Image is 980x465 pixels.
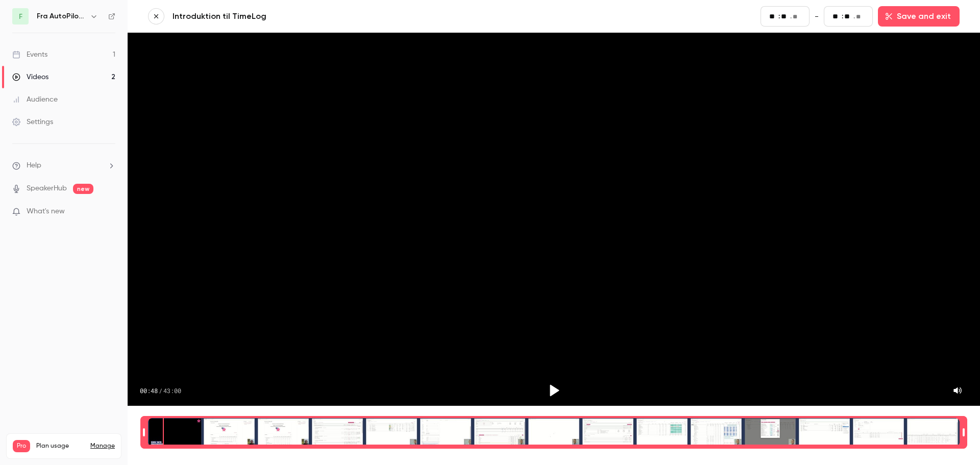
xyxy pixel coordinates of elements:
li: help-dropdown-opener [12,160,115,171]
div: Events [12,50,47,60]
a: Manage [90,442,115,450]
input: milliseconds [793,11,801,22]
h6: Fra AutoPilot til TimeLog [37,11,86,21]
a: SpeakerHub [27,183,67,194]
input: seconds [781,11,789,22]
input: seconds [844,11,852,22]
fieldset: 43:00.07 [824,6,873,27]
div: Videos [12,72,48,82]
span: . [790,11,792,22]
fieldset: 00:00.00 [761,6,810,27]
span: Help [27,160,41,171]
button: Mute [947,380,968,401]
a: Introduktion til TimeLog [173,10,418,22]
span: : [842,11,843,22]
span: . [853,11,855,22]
span: : [778,11,780,22]
section: Video player [128,33,980,406]
span: Pro [13,440,30,452]
div: Time range selector [148,418,960,447]
span: 43:00 [163,386,181,395]
button: Save and exit [878,6,960,27]
span: F [19,11,22,22]
span: Plan usage [36,442,84,450]
div: Audience [12,94,58,105]
div: Time range seconds end time [960,417,967,448]
span: new [73,184,93,194]
div: 00:48 [140,386,181,395]
span: - [815,10,819,22]
input: milliseconds [856,11,864,22]
input: minutes [832,11,841,22]
div: Settings [12,117,53,127]
input: minutes [769,11,777,22]
div: Time range seconds start time [140,417,148,448]
span: What's new [27,206,65,217]
button: Play [542,378,566,403]
span: / [159,386,162,395]
span: 00:48 [140,386,158,395]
